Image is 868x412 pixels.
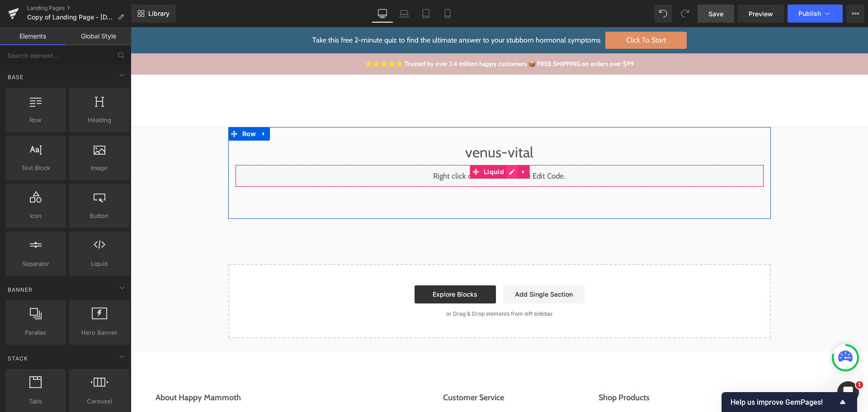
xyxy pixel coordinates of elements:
[8,211,63,221] span: Icon
[104,114,633,137] h1: venus-vital
[749,9,773,19] span: Preview
[7,354,29,363] span: Stack
[676,5,694,23] button: Redo
[8,259,63,269] span: Separator
[72,259,127,269] span: Liquid
[837,381,859,403] iframe: Intercom live chat
[148,9,170,18] span: Library
[372,5,393,23] a: Desktop
[468,359,587,383] button: Shop Products
[654,5,672,23] button: Undo
[351,138,376,152] span: Liquid
[25,359,237,383] button: About Happy Mammoth
[72,115,127,125] span: Heading
[109,100,128,114] span: Row
[738,5,784,23] a: Preview
[27,14,114,21] span: Copy of Landing Page - [DATE] 20:57:48
[72,397,127,406] span: Carousel
[127,100,139,114] a: Expand / Collapse
[7,285,33,294] span: Banner
[72,163,127,173] span: Image
[798,10,821,17] span: Publish
[284,258,365,276] a: Explore Blocks
[131,5,176,23] a: New Library
[312,359,393,383] button: Customer Service
[72,328,127,337] span: Hero Banner
[27,5,131,12] a: Landing Pages
[731,398,837,407] span: Help us improve GemPages!
[8,328,63,337] span: Parallax
[788,5,843,23] button: Publish
[72,211,127,221] span: Button
[475,5,556,22] span: Click To Start
[856,381,863,388] span: 1
[846,5,864,23] button: More
[393,5,415,23] a: Laptop
[66,27,131,45] a: Global Style
[234,33,503,41] a: ⭐⭐⭐⭐⭐ Trusted by over 2.4 million happy customers 📦 FREE SHIPPING on orders over $99
[387,138,399,152] a: Expand / Collapse
[8,163,63,173] span: Text Block
[708,9,723,19] span: Save
[7,73,24,81] span: Base
[731,397,848,407] button: Show survey - Help us improve GemPages!
[373,258,454,276] a: Add Single Section
[662,359,712,383] button: Discover More
[415,5,437,23] a: Tablet
[8,397,63,406] span: Tabs
[8,115,63,125] span: Row
[112,284,626,290] p: or Drag & Drop elements from left sidebar
[437,5,458,23] a: Mobile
